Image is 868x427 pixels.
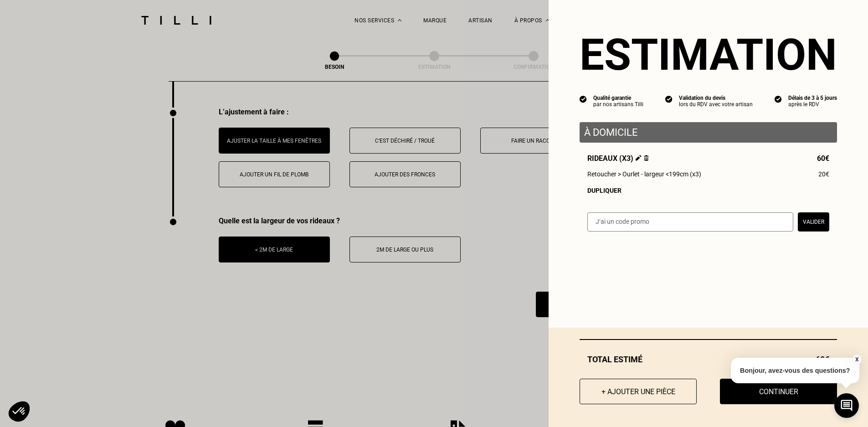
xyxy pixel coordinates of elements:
button: Continuer [720,379,837,404]
div: Délais de 3 à 5 jours [788,95,837,101]
span: Rideaux (x3) [587,154,649,163]
div: lors du RDV avec votre artisan [679,101,753,108]
button: X [852,355,861,365]
span: Retoucher > Ourlet - largeur <199cm (x3) [587,170,701,178]
img: Supprimer [644,155,649,161]
div: par nos artisans Tilli [593,101,643,108]
div: Dupliquer [587,187,829,194]
span: 60€ [817,154,829,163]
section: Estimation [580,29,837,80]
p: Bonjour, avez-vous des questions? [731,358,859,383]
button: Valider [798,212,829,232]
div: Validation du devis [679,95,753,101]
img: Éditer [636,155,642,161]
img: icon list info [580,95,587,103]
p: À domicile [584,127,832,138]
span: 20€ [818,170,829,178]
input: J‘ai un code promo [587,212,793,232]
img: icon list info [665,95,673,103]
div: après le RDV [788,101,837,108]
div: Qualité garantie [593,95,643,101]
button: + Ajouter une pièce [580,379,697,404]
div: Total estimé [580,355,837,364]
img: icon list info [775,95,782,103]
